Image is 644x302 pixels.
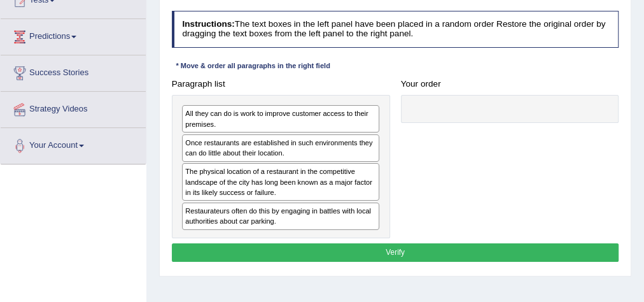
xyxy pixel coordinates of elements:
div: * Move & order all paragraphs in the right field [172,61,335,72]
div: Once restaurants are established in such environments they can do little about their location. [182,134,379,162]
div: The physical location of a restaurant in the competitive landscape of the city has long been know... [182,163,379,201]
a: Predictions [1,19,146,51]
div: Restaurateurs often do this by engaging in battles with local authorities about car parking. [182,203,379,230]
div: All they can do is work to improve customer access to their premises. [182,105,379,133]
a: Success Stories [1,55,146,87]
h4: Your order [401,80,619,89]
b: Instructions: [182,19,234,29]
h4: Paragraph list [172,80,390,89]
a: Your Account [1,128,146,160]
button: Verify [172,243,619,262]
a: Strategy Videos [1,92,146,124]
h4: The text boxes in the left panel have been placed in a random order Restore the original order by... [172,11,619,47]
